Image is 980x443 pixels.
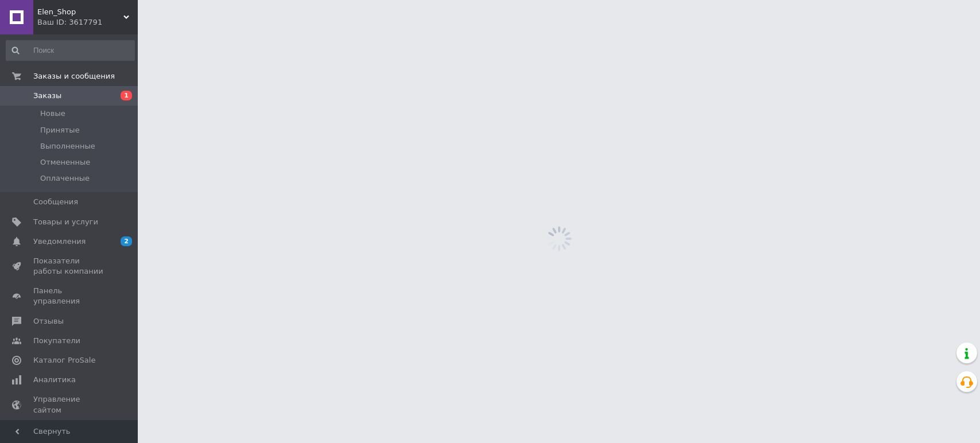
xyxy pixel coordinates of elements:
span: Аналитика [33,375,76,385]
span: Сообщения [33,197,78,207]
span: Показатели работы компании [33,256,106,277]
span: Принятые [40,125,80,135]
input: Поиск [6,40,135,61]
img: spinner_grey-bg-hcd09dd2d8f1a785e3413b09b97f8118e7.gif [544,223,575,254]
span: Товары и услуги [33,217,98,227]
span: Оплаченные [40,173,90,184]
span: Панель управления [33,286,106,306]
span: Уведомления [33,236,86,247]
span: Управление сайтом [33,394,106,415]
span: Отзывы [33,316,64,327]
span: Заказы [33,91,61,101]
span: Новые [40,108,65,119]
span: Покупатели [33,336,80,346]
span: Выполненные [40,141,95,151]
div: Ваш ID: 3617791 [37,17,138,28]
span: Каталог ProSale [33,355,95,366]
span: Elen_Shop [37,7,123,17]
span: Заказы и сообщения [33,71,115,81]
span: 2 [121,236,132,246]
span: 1 [121,91,132,100]
span: Отмененные [40,157,90,168]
